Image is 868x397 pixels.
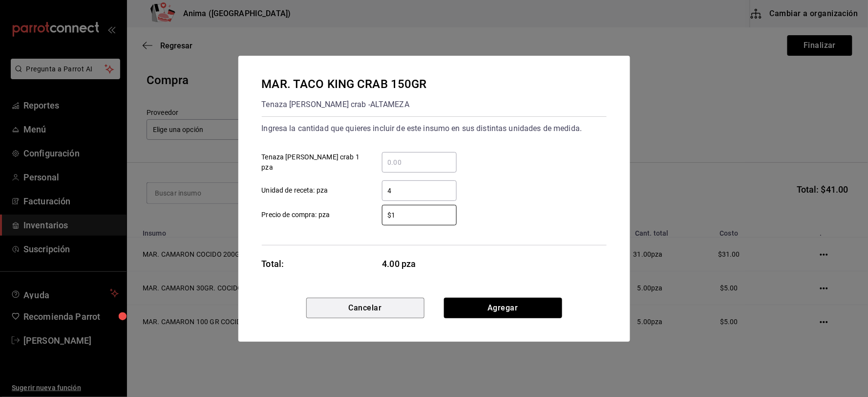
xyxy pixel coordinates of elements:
[262,185,328,196] span: Unidad de receta: pza
[444,298,562,318] button: Agregar
[306,298,424,318] button: Cancelar
[262,75,427,93] div: MAR. TACO KING CRAB 150GR
[382,185,457,197] input: Unidad de receta: pza
[262,97,427,112] div: Tenaza [PERSON_NAME] crab - ALTAMEZA
[262,152,363,173] span: Tenaza [PERSON_NAME] crab 1 pza
[382,209,457,221] input: Precio de compra: pza
[382,156,457,168] input: Tenaza [PERSON_NAME] crab 1 pza
[262,257,284,270] div: Total:
[262,121,607,136] div: Ingresa la cantidad que quieres incluir de este insumo en sus distintas unidades de medida.
[262,210,330,220] span: Precio de compra: pza
[382,257,457,270] span: 4.00 pza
